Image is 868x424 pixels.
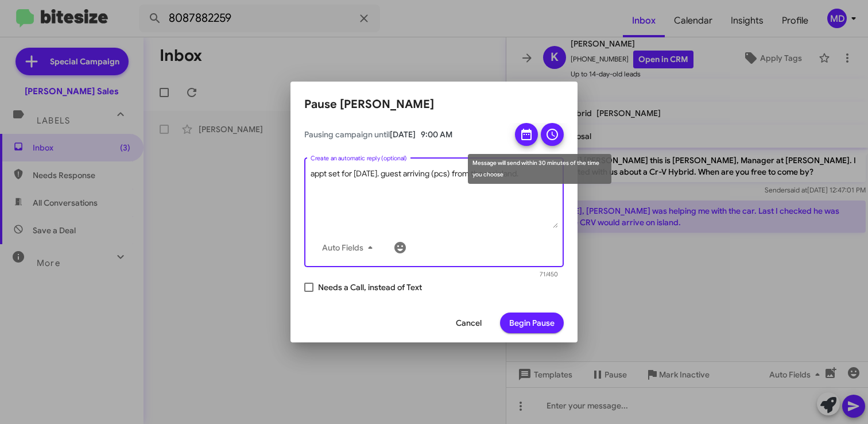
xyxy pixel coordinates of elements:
button: Auto Fields [313,237,386,258]
span: Pausing campaign until [304,129,505,140]
button: Cancel [447,313,491,333]
div: Message will send within 30 minutes of the time you choose [468,154,611,184]
span: Needs a Call, instead of Text [318,280,422,294]
span: [DATE] [390,129,416,140]
span: Auto Fields [322,237,377,258]
h2: Pause [PERSON_NAME] [304,95,564,114]
span: 9:00 AM [421,129,452,140]
span: Begin Pause [509,313,555,333]
mat-hint: 71/450 [540,271,558,278]
span: Cancel [456,313,482,333]
button: Begin Pause [500,313,564,333]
